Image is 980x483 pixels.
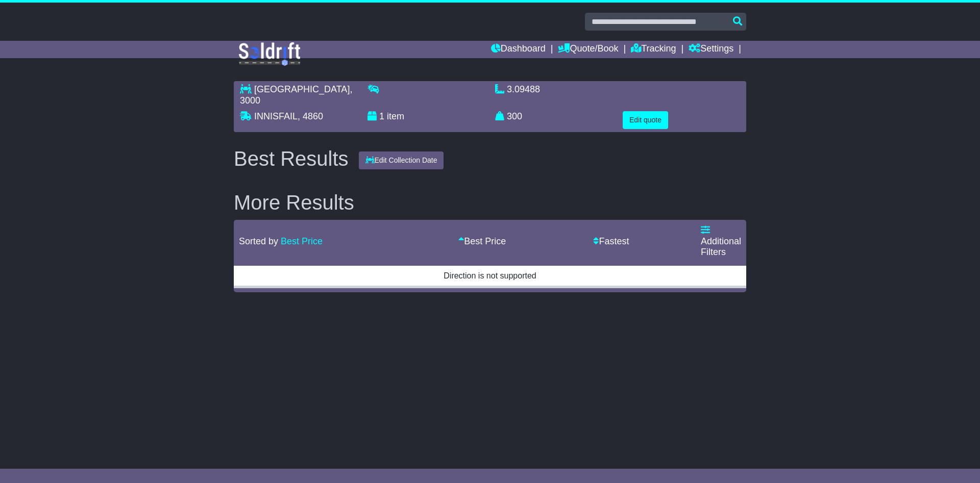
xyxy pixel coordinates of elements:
span: 3.09488 [507,84,540,94]
a: Dashboard [491,41,546,58]
a: Quote/Book [558,41,618,58]
a: Settings [689,41,733,58]
a: Additional Filters [701,225,741,257]
button: Edit Collection Date [359,151,444,169]
a: Best Price [458,236,506,246]
span: [GEOGRAPHIC_DATA] [254,84,350,94]
span: 1 [379,111,384,121]
span: INNISFAIL [254,111,298,121]
span: 300 [507,111,522,121]
button: Edit quote [623,111,668,129]
span: , 3000 [240,84,352,106]
td: Direction is not supported [234,264,746,287]
a: Tracking [631,41,676,58]
div: Best Results [229,147,354,170]
span: item [387,111,404,121]
a: Fastest [593,236,629,246]
span: , 4860 [298,111,323,121]
a: Best Price [281,236,323,246]
span: Sorted by [239,236,278,246]
h2: More Results [234,191,746,214]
